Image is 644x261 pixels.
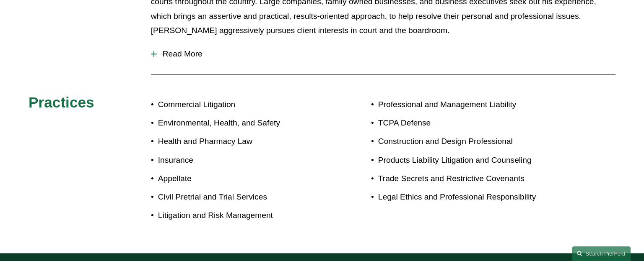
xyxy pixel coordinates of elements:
[378,116,567,130] p: TCPA Defense
[378,190,567,205] p: Legal Ethics and Professional Responsibility
[378,134,567,149] p: Construction and Design Professional
[158,208,322,223] p: Litigation and Risk Management
[151,43,615,65] button: Read More
[158,116,322,130] p: Environmental, Health, and Safety
[572,246,631,261] a: Search this site
[158,134,322,149] p: Health and Pharmacy Law
[378,171,567,186] p: Trade Secrets and Restrictive Covenants
[158,171,322,186] p: Appellate
[158,190,322,205] p: Civil Pretrial and Trial Services
[378,97,567,112] p: Professional and Management Liability
[158,153,322,168] p: Insurance
[378,153,567,168] p: Products Liability Litigation and Counseling
[29,94,94,110] span: Practices
[157,49,615,59] span: Read More
[158,97,322,112] p: Commercial Litigation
